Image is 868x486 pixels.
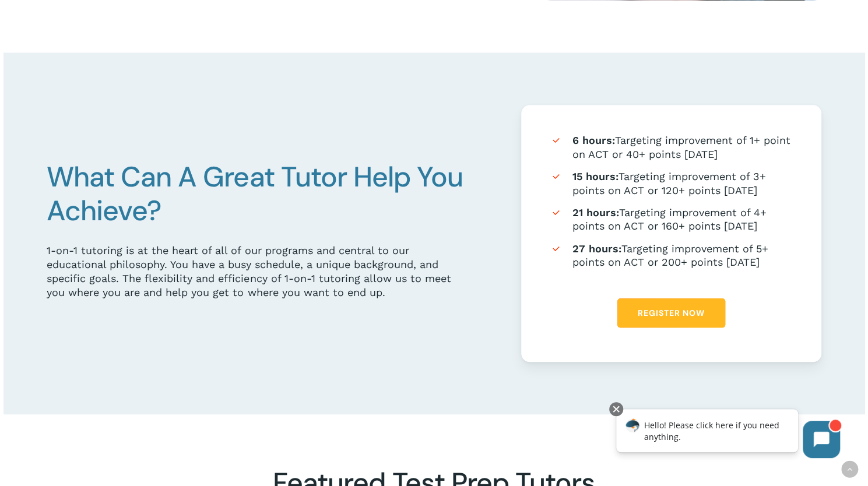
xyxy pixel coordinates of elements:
div: 1-on-1 tutoring is at the heart of all of our programs and central to our educational philosophy.... [47,244,469,300]
li: Targeting improvement of 3+ points on ACT or 120+ points [DATE] [550,170,792,197]
iframe: Chatbot [604,400,852,470]
li: Targeting improvement of 5+ points on ACT or 200+ points [DATE] [550,242,792,269]
li: Targeting improvement of 1+ point on ACT or 40+ points [DATE] [550,133,792,161]
strong: 15 hours: [572,170,618,182]
strong: 6 hours: [572,134,614,146]
strong: 27 hours: [572,242,621,255]
span: Register Now [638,307,705,319]
strong: 21 hours: [572,206,619,219]
li: Targeting improvement of 4+ points on ACT or 160+ points [DATE] [550,206,792,233]
a: Register Now [617,298,725,327]
span: What Can A Great Tutor Help You Achieve? [47,159,462,229]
